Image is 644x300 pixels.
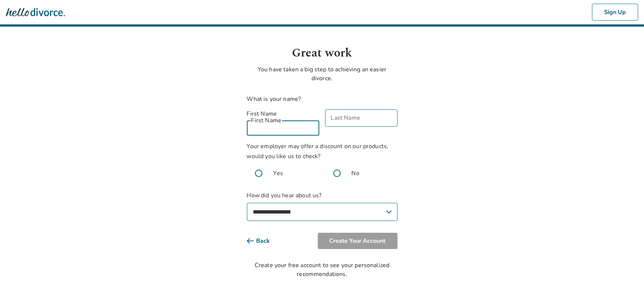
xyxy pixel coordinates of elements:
[607,265,644,300] iframe: Chat Widget
[247,261,397,279] div: Create your free account to see your personalized recommendations.
[247,95,301,103] label: What is your name?
[247,44,397,62] h1: Great work
[247,233,282,249] button: Back
[273,169,283,178] span: Yes
[247,191,397,221] label: How did you hear about us?
[318,233,397,249] button: Create Your Account
[247,142,389,160] span: Your employer may offer a discount on our products, would you like us to check?
[592,4,638,21] button: Sign Up
[6,5,65,20] img: Hello Divorce Logo
[247,65,397,83] p: You have taken a big step to achieving an easier divorce.
[352,169,359,178] span: No
[247,109,319,118] label: First Name
[247,203,397,221] select: How did you hear about us?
